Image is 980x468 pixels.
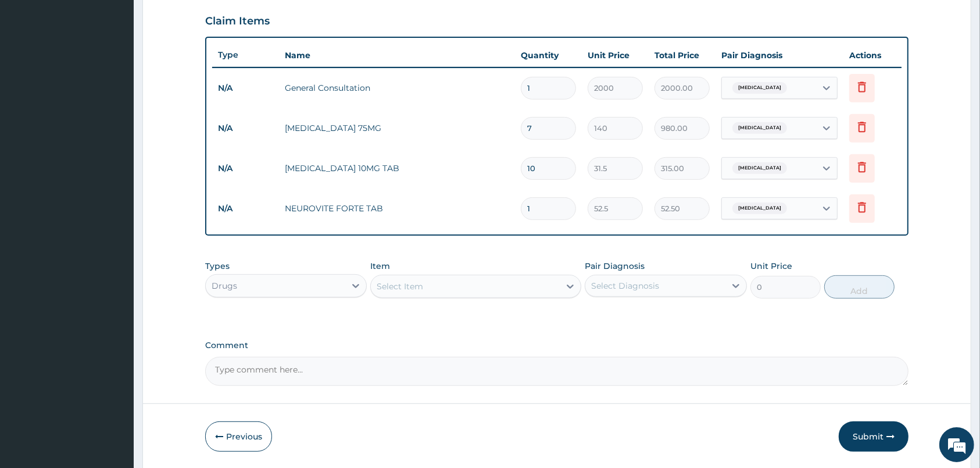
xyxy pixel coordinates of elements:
[843,44,902,67] th: Actions
[649,44,716,67] th: Total Price
[585,260,645,272] label: Pair Diagnosis
[750,260,792,272] label: Unit Price
[279,44,515,67] th: Name
[205,15,270,28] h3: Claim Items
[279,76,515,100] td: General Consultation
[370,260,390,272] label: Item
[591,280,659,292] div: Select Diagnosis
[6,318,221,359] textarea: Type your message and hit 'Enter'
[839,421,909,452] button: Submit
[67,147,160,264] span: We're online!
[732,122,787,134] span: [MEDICAL_DATA]
[212,44,279,66] th: Type
[279,116,515,140] td: [MEDICAL_DATA] 75MG
[22,58,47,87] img: d_794563401_company_1708531726252_794563401
[732,162,787,174] span: [MEDICAL_DATA]
[205,341,909,350] label: Comment
[212,118,279,139] td: N/A
[205,261,230,271] label: Types
[60,65,195,80] div: Chat with us now
[377,281,423,292] div: Select Item
[191,6,219,34] div: Minimize live chat window
[205,421,272,452] button: Previous
[732,203,787,214] span: [MEDICAL_DATA]
[582,44,649,67] th: Unit Price
[279,157,515,180] td: [MEDICAL_DATA] 10MG TAB
[212,158,279,179] td: N/A
[212,198,279,219] td: N/A
[212,280,237,292] div: Drugs
[716,44,843,67] th: Pair Diagnosis
[515,44,582,67] th: Quantity
[732,82,787,94] span: [MEDICAL_DATA]
[212,77,279,99] td: N/A
[279,197,515,220] td: NEUROVITE FORTE TAB
[824,275,895,299] button: Add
